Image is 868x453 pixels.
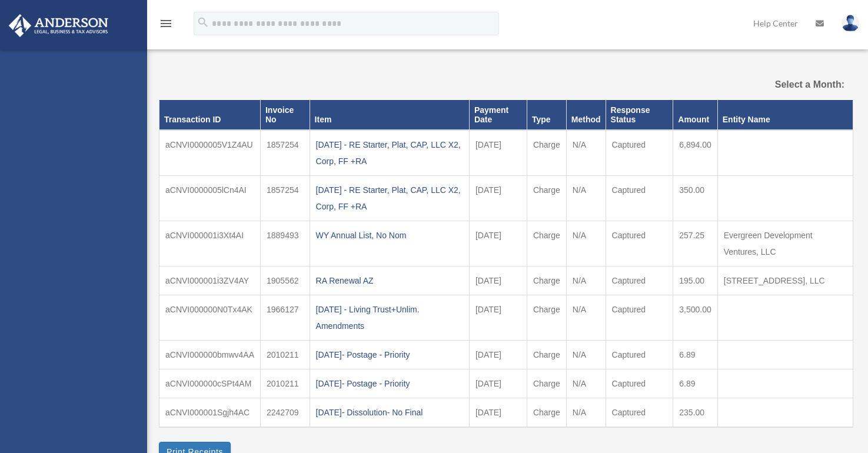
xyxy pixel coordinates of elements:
td: N/A [566,176,606,221]
td: aCNVI000000N0Tx4AK [159,295,261,341]
th: Item [310,100,469,130]
td: Captured [606,130,673,176]
td: 1889493 [260,221,310,267]
td: 6.89 [673,369,718,398]
a: menu [159,21,173,31]
td: Evergreen Development Ventures, LLC [717,221,853,267]
td: aCNVI0000005lCn4AI [159,176,261,221]
td: [DATE] [469,369,527,398]
td: aCNVI000001i3ZV4AY [159,267,261,295]
td: Charge [527,130,566,176]
td: [DATE] [469,221,527,267]
td: aCNVI000001i3Xt4AI [159,221,261,267]
td: [DATE] [469,341,527,369]
td: [DATE] [469,267,527,295]
div: [DATE]- Postage - Priority [316,375,463,392]
td: 3,500.00 [673,295,718,341]
td: 2010211 [260,369,310,398]
td: 1857254 [260,130,310,176]
td: 2242709 [260,398,310,428]
td: Charge [527,176,566,221]
td: [STREET_ADDRESS], LLC [717,267,853,295]
i: search [197,16,209,29]
td: N/A [566,267,606,295]
td: [DATE] [469,295,527,341]
td: 1905562 [260,267,310,295]
td: [DATE] [469,130,527,176]
td: Captured [606,221,673,267]
td: Charge [527,221,566,267]
td: Charge [527,295,566,341]
td: 6.89 [673,341,718,369]
td: N/A [566,398,606,428]
td: 350.00 [673,176,718,221]
th: Method [566,100,606,130]
td: Captured [606,369,673,398]
div: [DATE] - RE Starter, Plat, CAP, LLC X2, Corp, FF +RA [316,136,463,169]
i: menu [159,16,173,31]
th: Entity Name [717,100,853,130]
td: Captured [606,398,673,428]
td: [DATE] [469,398,527,428]
th: Response Status [606,100,673,130]
td: Captured [606,267,673,295]
td: 6,894.00 [673,130,718,176]
th: Invoice No [260,100,310,130]
td: 195.00 [673,267,718,295]
td: Charge [527,267,566,295]
td: aCNVI000000bmwv4AA [159,341,261,369]
td: N/A [566,221,606,267]
img: Anderson Advisors Platinum Portal [5,14,112,37]
label: Select a Month: [746,76,844,93]
td: aCNVI000001Sgjh4AC [159,398,261,428]
th: Transaction ID [159,100,261,130]
div: [DATE] - RE Starter, Plat, CAP, LLC X2, Corp, FF +RA [316,182,463,215]
td: N/A [566,295,606,341]
td: Captured [606,341,673,369]
td: N/A [566,341,606,369]
td: 1857254 [260,176,310,221]
th: Amount [673,100,718,130]
td: N/A [566,130,606,176]
td: N/A [566,369,606,398]
td: Captured [606,176,673,221]
th: Payment Date [469,100,527,130]
td: Captured [606,295,673,341]
td: Charge [527,341,566,369]
td: 257.25 [673,221,718,267]
td: 1966127 [260,295,310,341]
div: [DATE]- Postage - Priority [316,347,463,363]
td: 2010211 [260,341,310,369]
th: Type [527,100,566,130]
td: 235.00 [673,398,718,428]
td: Charge [527,398,566,428]
div: WY Annual List, No Nom [316,227,463,244]
td: aCNVI0000005V1Z4AU [159,130,261,176]
td: [DATE] [469,176,527,221]
div: RA Renewal AZ [316,272,463,289]
img: User Pic [842,15,859,32]
td: Charge [527,369,566,398]
div: [DATE]- Dissolution- No Final [316,404,463,421]
td: aCNVI000000cSPt4AM [159,369,261,398]
div: [DATE] - Living Trust+Unlim. Amendments [316,301,463,334]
